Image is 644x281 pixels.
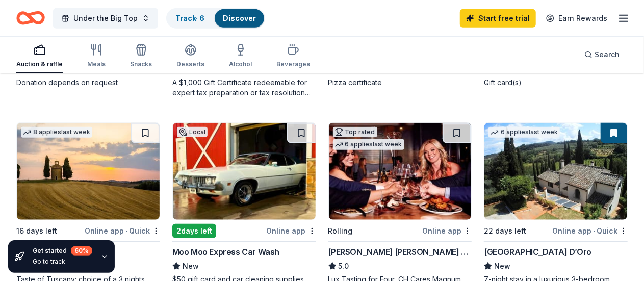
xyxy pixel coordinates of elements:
div: Online app [422,224,472,237]
div: Meals [87,60,106,68]
a: Track· 6 [175,14,204,22]
div: Online app Quick [85,224,160,237]
div: Auction & raffle [16,60,63,68]
span: New [494,260,510,272]
div: Desserts [176,60,204,68]
img: Image for Moo Moo Express Car Wash [173,123,316,220]
span: Search [595,48,620,61]
div: Get started [33,246,92,256]
a: Start free trial [460,9,536,28]
div: 6 applies last week [488,127,560,138]
span: • [125,227,127,235]
div: Local [177,127,208,137]
div: [PERSON_NAME] [PERSON_NAME] Winery and Restaurants [328,246,472,258]
div: Moo Moo Express Car Wash [172,246,279,258]
div: 60 % [71,246,92,256]
span: • [593,227,595,235]
a: Discover [223,14,256,22]
button: Desserts [176,40,204,73]
div: 22 days left [484,225,526,237]
button: Beverages [276,40,310,73]
img: Image for Villa Sogni D’Oro [484,123,627,220]
div: Top rated [333,127,377,137]
a: Earn Rewards [540,9,613,28]
button: Under the Big Top [53,8,158,29]
div: A $1,000 Gift Certificate redeemable for expert tax preparation or tax resolution services—recipi... [172,78,316,98]
div: Beverages [276,60,310,68]
div: 8 applies last week [21,127,92,138]
div: [GEOGRAPHIC_DATA] D’Oro [484,246,591,258]
div: 6 applies last week [333,139,404,150]
div: Go to track [33,258,92,266]
button: Auction & raffle [16,40,63,73]
div: 16 days left [16,225,57,237]
div: Snacks [130,60,152,68]
div: Donation depends on request [16,78,160,88]
div: Gift card(s) [484,78,628,88]
a: Home [16,6,45,30]
div: Alcohol [229,60,252,68]
div: Pizza certificate [328,78,472,88]
button: Alcohol [229,40,252,73]
span: Under the Big Top [73,12,138,24]
button: Snacks [130,40,152,73]
div: Online app Quick [552,224,628,237]
span: 5.0 [339,260,349,272]
button: Search [576,44,628,65]
img: Image for AF Travel Ideas [17,123,160,220]
div: Online app [267,224,316,237]
img: Image for Cooper's Hawk Winery and Restaurants [329,123,472,220]
span: New [183,260,199,272]
button: Meals [87,40,106,73]
div: Rolling [328,225,353,237]
button: Track· 6Discover [166,8,265,29]
div: 2 days left [172,224,216,238]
